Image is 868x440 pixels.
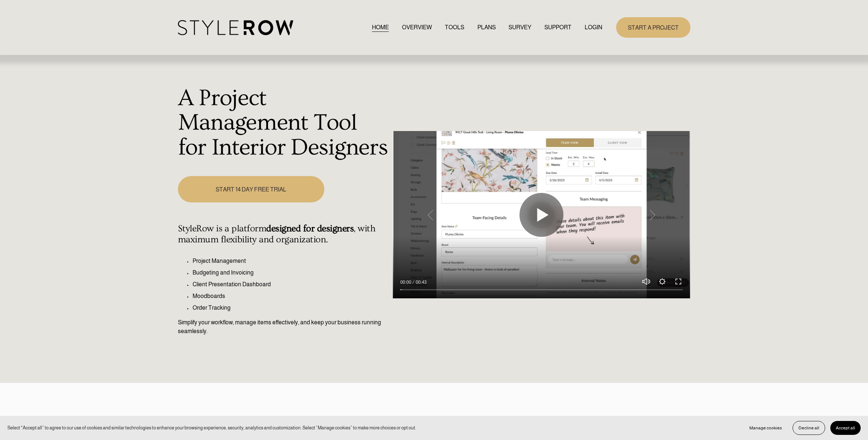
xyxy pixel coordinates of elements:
[178,411,690,436] p: Dedicate 60 Minutes to Start a Project
[544,23,571,32] span: SUPPORT
[400,279,413,286] div: Current time
[178,223,389,245] h4: StyleRow is a platform , with maximum flexibility and organization.
[749,425,782,430] span: Manage cookies
[585,22,602,32] a: LOGIN
[793,421,825,435] button: Decline all
[445,22,464,32] a: TOOLS
[836,425,855,430] span: Accept all
[477,22,496,32] a: PLANS
[193,303,389,312] p: Order Tracking
[193,280,389,289] p: Client Presentation Dashboard
[544,22,571,32] a: folder dropdown
[193,292,389,301] p: Moodboards
[413,279,428,286] div: Duration
[830,421,861,435] button: Accept all
[193,268,389,277] p: Budgeting and Invoicing
[178,86,389,160] h1: A Project Management Tool for Interior Designers
[266,223,354,234] strong: designed for designers
[400,287,683,292] input: Seek
[178,20,293,35] img: StyleRow
[798,425,819,430] span: Decline all
[402,22,432,32] a: OVERVIEW
[178,176,324,202] a: START 14 DAY FREE TRIAL
[519,193,563,237] button: Play
[616,17,690,37] a: START A PROJECT
[372,22,389,32] a: HOME
[508,22,531,32] a: SURVEY
[178,318,389,336] p: Simplify your workflow, manage items effectively, and keep your business running seamlessly.
[744,421,787,435] button: Manage cookies
[193,257,389,265] p: Project Management
[7,424,416,431] p: Select “Accept all” to agree to our use of cookies and similar technologies to enhance your brows...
